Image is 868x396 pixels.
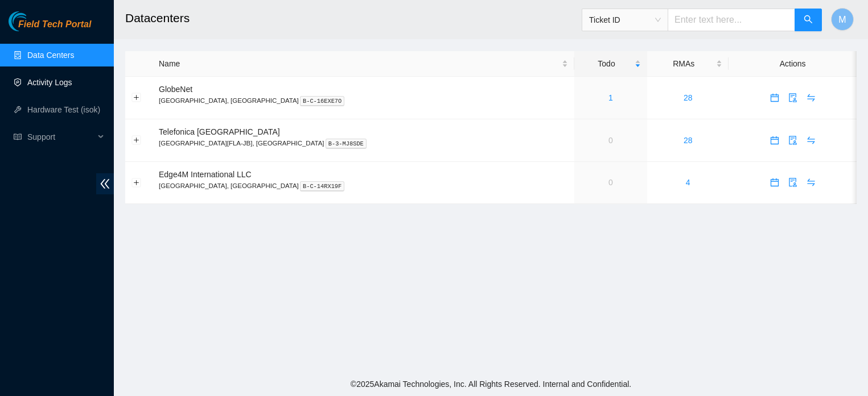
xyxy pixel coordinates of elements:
[27,126,94,148] span: Support
[766,89,784,107] button: calendar
[668,9,795,31] input: Enter text here...
[729,51,857,77] th: Actions
[784,136,801,145] span: audit
[18,19,91,30] span: Field Tech Portal
[159,138,568,148] p: [GEOGRAPHIC_DATA][FLA-JB], [GEOGRAPHIC_DATA]
[766,93,784,102] a: calendar
[802,93,820,102] a: swap
[27,105,100,114] a: Hardware Test (isok)
[795,9,822,31] button: search
[838,12,846,27] span: M
[159,181,568,191] p: [GEOGRAPHIC_DATA], [GEOGRAPHIC_DATA]
[159,95,568,106] p: [GEOGRAPHIC_DATA], [GEOGRAPHIC_DATA]
[27,51,74,60] a: Data Centers
[766,136,783,145] span: calendar
[300,96,345,106] kbd: B-C-16EXE7O
[608,93,613,102] a: 1
[159,170,252,179] span: Edge4M International LLC
[784,173,802,191] button: audit
[802,131,820,149] button: swap
[766,93,783,102] span: calendar
[608,178,613,187] a: 0
[831,8,854,31] button: M
[684,136,693,145] a: 28
[802,173,820,191] button: swap
[96,173,114,194] span: double-left
[9,20,91,35] a: Akamai TechnologiesField Tech Portal
[608,136,613,145] a: 0
[766,131,784,149] button: calendar
[326,139,367,149] kbd: B-3-MJ8SDE
[589,11,661,28] span: Ticket ID
[159,85,192,94] span: GlobeNet
[784,178,802,187] a: audit
[784,93,802,102] a: audit
[784,136,802,145] a: audit
[766,173,784,191] button: calendar
[784,178,801,187] span: audit
[132,136,141,145] button: Expand row
[684,93,693,102] a: 28
[686,178,690,187] a: 4
[802,136,820,145] a: swap
[159,127,280,136] span: Telefonica [GEOGRAPHIC_DATA]
[802,178,820,187] a: swap
[802,89,820,107] button: swap
[300,181,345,191] kbd: B-C-14RX19F
[766,178,784,187] a: calendar
[14,133,22,141] span: read
[132,93,141,102] button: Expand row
[766,136,784,145] a: calendar
[132,178,141,187] button: Expand row
[27,78,72,87] a: Activity Logs
[784,93,801,102] span: audit
[784,131,802,149] button: audit
[784,89,802,107] button: audit
[804,15,813,26] span: search
[9,11,57,31] img: Akamai Technologies
[766,178,783,187] span: calendar
[114,372,868,396] footer: © 2025 Akamai Technologies, Inc. All Rights Reserved. Internal and Confidential.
